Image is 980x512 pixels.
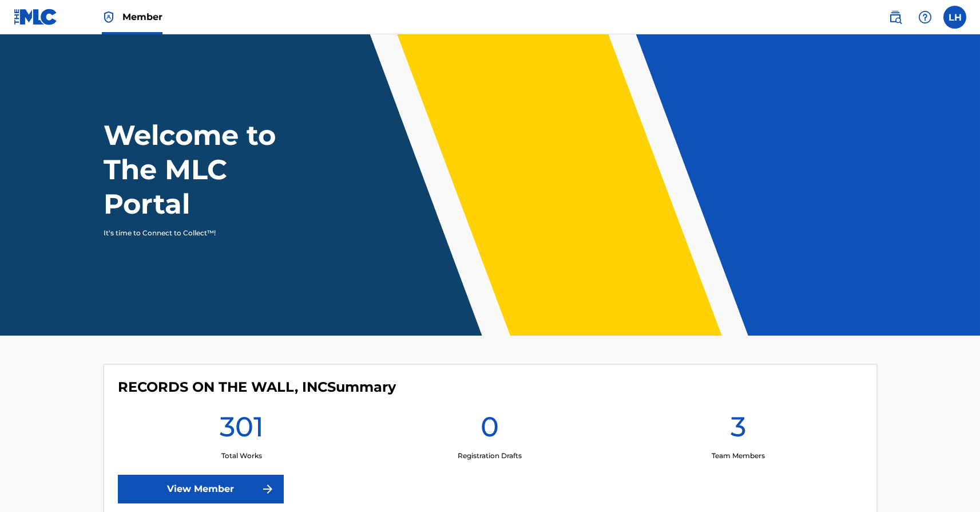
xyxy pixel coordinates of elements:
img: f7272a7cc735f4ea7f67.svg [261,482,275,496]
img: MLC Logo [14,9,58,25]
h1: 301 [220,409,264,451]
p: Team Members [712,451,765,461]
span: Member [122,10,162,23]
h1: Welcome to The MLC Portal [104,118,318,221]
p: Registration Drafts [458,451,522,461]
img: Top Rightsholder [102,10,116,24]
h1: 3 [731,409,746,451]
h4: RECORDS ON THE WALL, INC [118,379,396,396]
img: help [918,10,932,24]
a: View Member [118,475,284,503]
p: Total Works [221,451,262,461]
a: Public Search [884,6,907,29]
div: User Menu [943,6,966,29]
p: It's time to Connect to Collect™! [104,228,302,238]
img: search [888,10,902,24]
div: Help [914,6,937,29]
h1: 0 [481,409,499,451]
